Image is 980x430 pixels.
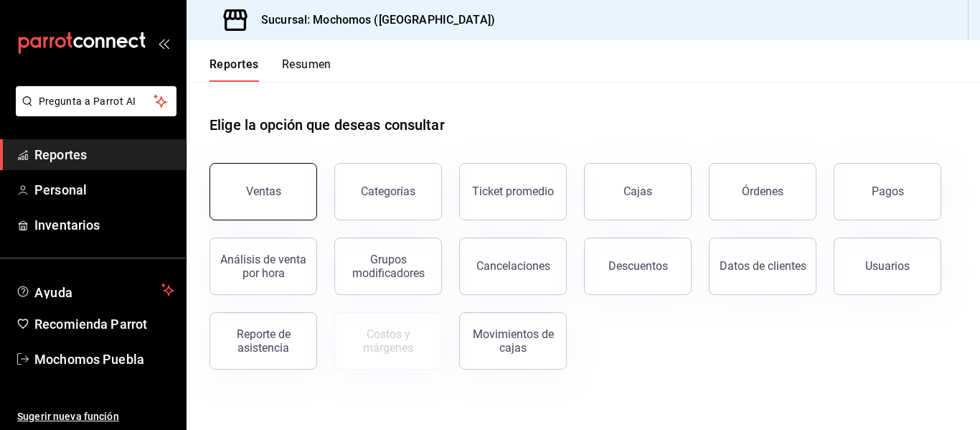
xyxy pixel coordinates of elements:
button: open_drawer_menu [158,37,169,49]
div: Reporte de asistencia [219,327,308,355]
span: Sugerir nueva función [17,409,174,424]
div: Categorías [361,184,415,198]
div: Órdenes [742,184,783,198]
span: Mochomos Puebla [34,350,174,369]
button: Cajas [584,163,692,220]
button: Resumen [282,57,331,82]
button: Grupos modificadores [334,238,442,295]
button: Ventas [209,163,317,220]
div: Usuarios [865,259,910,273]
button: Usuarios [834,238,941,295]
span: Ayuda [34,281,156,299]
button: Descuentos [584,238,692,295]
span: Inventarios [34,215,174,235]
div: Movimientos de cajas [468,327,557,355]
span: Personal [34,180,174,200]
span: Reportes [34,145,174,164]
button: Ticket promedio [459,163,567,220]
button: Movimientos de cajas [459,312,567,370]
div: Análisis de venta por hora [219,253,308,280]
button: Órdenes [709,163,816,220]
h1: Elige la opción que deseas consultar [209,114,445,136]
button: Reportes [209,57,259,82]
button: Cancelaciones [459,238,567,295]
button: Pagos [834,163,941,220]
div: Ventas [246,184,281,198]
div: Cajas [623,184,652,198]
div: Datos de clientes [720,259,806,273]
button: Contrata inventarios para ver este reporte [334,312,442,370]
div: Ticket promedio [472,184,554,198]
div: Pagos [872,184,904,198]
span: Pregunta a Parrot AI [39,94,154,109]
button: Análisis de venta por hora [209,238,317,295]
button: Reporte de asistencia [209,312,317,370]
button: Pregunta a Parrot AI [16,86,176,116]
button: Categorías [334,163,442,220]
h3: Sucursal: Mochomos ([GEOGRAPHIC_DATA]) [250,11,495,29]
button: Datos de clientes [709,238,816,295]
div: navigation tabs [209,57,331,82]
span: Recomienda Parrot [34,314,174,334]
div: Descuentos [608,259,668,273]
a: Pregunta a Parrot AI [10,104,176,119]
div: Grupos modificadores [344,253,433,280]
div: Cancelaciones [476,259,550,273]
div: Costos y márgenes [344,327,433,355]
